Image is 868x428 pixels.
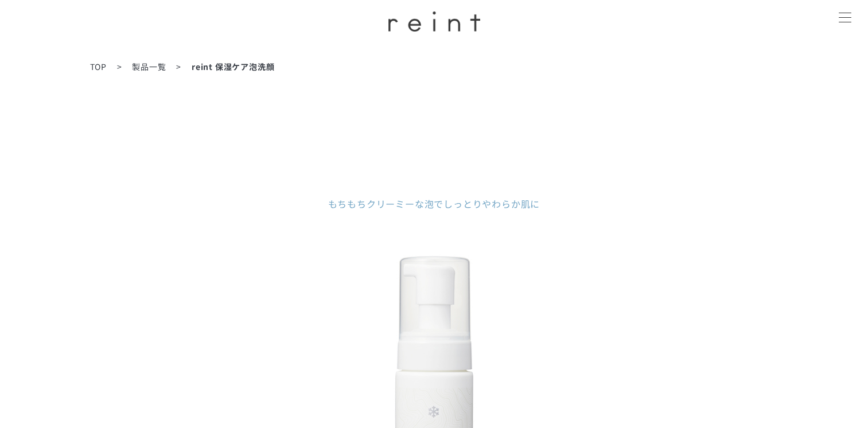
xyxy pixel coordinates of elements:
img: ロゴ [388,11,480,32]
a: 製品一覧 [132,61,166,72]
a: TOP [90,61,107,72]
dd: もちもちクリーミーな泡で しっとりやわらか肌に [205,197,664,211]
